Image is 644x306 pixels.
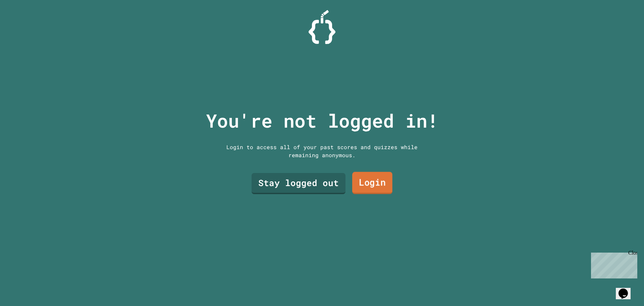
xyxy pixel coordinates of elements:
iframe: chat widget [616,279,637,299]
img: Logo.svg [309,10,335,44]
div: Login to access all of your past scores and quizzes while remaining anonymous. [221,143,423,159]
a: Login [352,172,392,194]
iframe: chat widget [588,250,637,278]
a: Stay logged out [252,173,345,194]
p: You're not logged in! [206,107,438,135]
div: Chat with us now!Close [3,3,46,43]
